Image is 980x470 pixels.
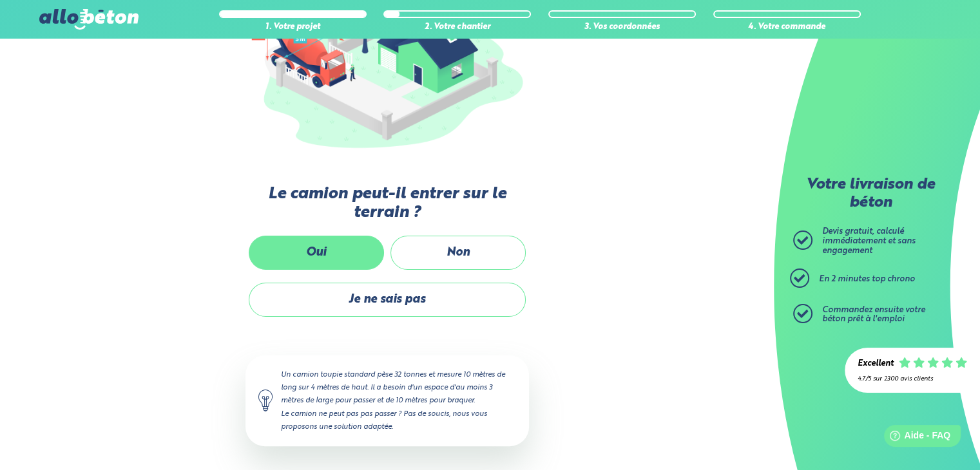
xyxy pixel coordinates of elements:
[245,185,529,223] label: Le camion peut-il entrer sur le terrain ?
[858,375,967,382] div: 4.7/5 sur 2300 avis clients
[822,227,916,254] span: Devis gratuit, calculé immédiatement et sans engagement
[796,176,945,212] p: Votre livraison de béton
[249,283,526,317] label: Je ne sais pas
[390,236,526,270] label: Non
[819,275,915,283] span: En 2 minutes top chrono
[713,23,861,32] div: 4. Votre commande
[858,359,894,369] div: Excellent
[249,236,384,270] label: Oui
[822,306,925,324] span: Commandez ensuite votre béton prêt à l'emploi
[39,9,139,30] img: allobéton
[219,23,367,32] div: 1. Votre projet
[548,23,696,32] div: 3. Vos coordonnées
[383,23,531,32] div: 2. Votre chantier
[245,355,529,446] div: Un camion toupie standard pèse 32 tonnes et mesure 10 mètres de long sur 4 mètres de haut. Il a b...
[865,420,966,456] iframe: Help widget launcher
